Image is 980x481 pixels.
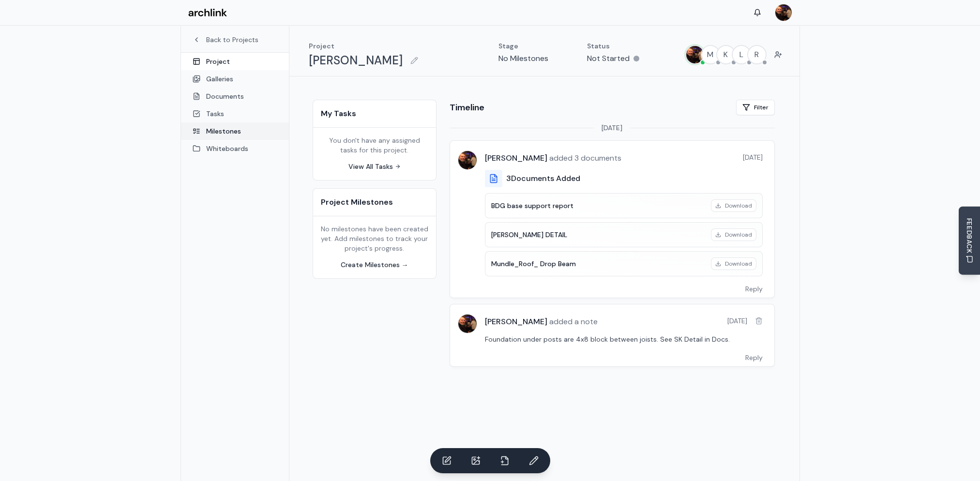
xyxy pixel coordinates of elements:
[309,41,422,51] p: Project
[498,53,548,64] p: No Milestones
[748,46,766,63] span: R
[491,259,705,269] h4: Mundle_Roof_ Drop Beam
[450,101,484,114] h2: Timeline
[734,349,774,366] button: Reply
[725,231,752,239] span: Download
[727,316,747,326] span: [DATE]
[181,53,289,70] a: Project
[547,316,598,327] span: added a note
[321,196,428,208] h2: Project Milestones
[732,45,751,64] button: L
[498,41,548,51] p: Stage
[309,53,403,68] h1: [PERSON_NAME]
[188,9,227,17] img: Archlink
[717,46,735,63] span: K
[485,153,547,163] span: [PERSON_NAME]
[736,100,775,115] button: Filter
[733,46,750,63] span: L
[321,108,428,120] h2: My Tasks
[734,280,774,298] button: Reply
[485,333,763,345] p: ​Foundation under posts are 4x8 block between joists. See SK Detail in Docs.
[711,199,756,212] button: Download
[685,45,705,64] button: MARC JONES
[491,201,705,210] h4: BDG base support report
[485,316,547,327] span: [PERSON_NAME]
[348,162,401,171] a: View All Tasks
[341,260,408,269] a: Create Milestones →
[547,153,621,163] span: added 3 documents
[725,260,752,268] span: Download
[711,257,756,270] button: Download
[959,207,980,275] button: Send Feedback
[181,70,289,88] a: Galleries
[181,122,289,140] a: Milestones
[321,224,428,253] p: No milestones have been created yet. Add milestones to track your project's progress.
[965,218,974,254] span: FEEDBACK
[702,46,719,63] span: M
[711,228,756,241] button: Download
[458,151,477,169] img: MARC JONES
[181,140,289,157] a: Whiteboards
[755,317,763,325] button: Delete note
[701,45,720,64] button: M
[193,35,277,45] a: Back to Projects
[458,315,477,333] img: MARC JONES
[587,41,639,51] p: Status
[491,230,705,240] h4: [PERSON_NAME] DETAIL
[775,4,792,21] img: MARC JONES
[181,88,289,105] a: Documents
[725,202,752,210] span: Download
[747,45,767,64] button: R
[506,173,580,184] h3: 3 Documents Added
[686,46,704,63] img: MARC JONES
[181,105,289,122] a: Tasks
[716,45,736,64] button: K
[743,152,763,162] span: [DATE]
[602,123,622,133] span: [DATE]
[587,53,630,64] p: Not Started
[321,135,428,155] p: You don't have any assigned tasks for this project.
